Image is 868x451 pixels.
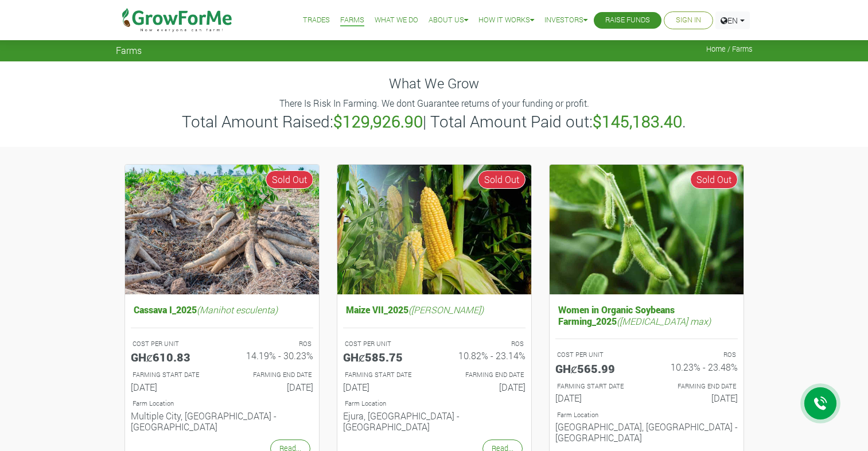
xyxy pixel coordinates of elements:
[690,170,738,189] span: Sold Out
[657,382,736,391] p: FARMING END DATE
[133,339,212,349] p: COST PER UNIT
[232,339,312,349] p: ROS
[555,301,738,329] h5: Women in Organic Soybeans Farming_2025
[557,350,636,360] p: COST PER UNIT
[555,361,638,375] h5: GHȼ565.99
[655,361,738,372] h6: 10.23% - 23.48%
[133,399,312,409] p: Location of Farm
[478,170,526,189] span: Sold Out
[345,399,524,409] p: Location of Farm
[544,14,587,26] a: Investors
[131,350,213,364] h5: GHȼ610.83
[443,382,526,392] h6: [DATE]
[131,301,313,318] h5: Cassava I_2025
[231,350,313,361] h6: 14.19% - 30.23%
[197,304,278,316] i: (Manihot esculenta)
[593,111,682,132] b: $145,183.40
[340,14,364,26] a: Farms
[116,75,753,92] h4: What We Grow
[337,165,531,295] img: growforme image
[343,301,526,318] h5: Maize VII_2025
[345,339,424,349] p: COST PER UNIT
[232,370,312,380] p: FARMING END DATE
[333,111,423,132] b: $129,926.90
[408,304,484,316] i: ([PERSON_NAME])
[557,410,736,420] p: Location of Farm
[118,112,751,131] h3: Total Amount Raised: | Total Amount Paid out: .
[657,350,736,360] p: ROS
[375,14,418,26] a: What We Do
[557,382,636,391] p: FARMING START DATE
[655,392,738,403] h6: [DATE]
[131,410,313,432] h6: Multiple City, [GEOGRAPHIC_DATA] - [GEOGRAPHIC_DATA]
[118,96,751,110] p: There Is Risk In Farming. We dont Guarantee returns of your funding or profit.
[617,315,711,327] i: ([MEDICAL_DATA] max)
[443,350,526,361] h6: 10.82% - 23.14%
[303,14,330,26] a: Trades
[555,421,738,443] h6: [GEOGRAPHIC_DATA], [GEOGRAPHIC_DATA] - [GEOGRAPHIC_DATA]
[445,339,524,349] p: ROS
[550,165,744,295] img: growforme image
[133,370,212,380] p: FARMING START DATE
[343,410,526,432] h6: Ejura, [GEOGRAPHIC_DATA] - [GEOGRAPHIC_DATA]
[429,14,468,26] a: About Us
[478,14,534,26] a: How it Works
[343,382,426,392] h6: [DATE]
[445,370,524,380] p: FARMING END DATE
[605,14,650,26] a: Raise Funds
[676,14,701,26] a: Sign In
[116,45,142,56] span: Farms
[706,45,753,53] span: Home / Farms
[343,350,426,364] h5: GHȼ585.75
[345,370,424,380] p: FARMING START DATE
[555,392,638,403] h6: [DATE]
[231,382,313,392] h6: [DATE]
[131,382,213,392] h6: [DATE]
[715,11,750,29] a: EN
[266,170,313,189] span: Sold Out
[125,165,319,295] img: growforme image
